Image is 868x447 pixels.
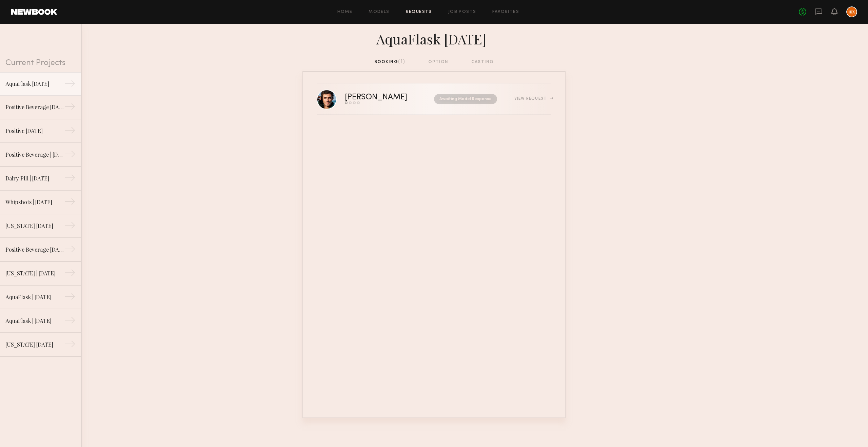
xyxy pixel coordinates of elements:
[64,125,76,138] div: →
[64,291,76,305] div: →
[337,10,353,14] a: Home
[514,97,551,101] div: View Request
[64,101,76,115] div: →
[302,29,566,47] div: AquaFlask [DATE]
[5,269,64,277] div: [US_STATE] | [DATE]
[492,10,519,14] a: Favorites
[434,94,497,104] nb-request-status: Awaiting Model Response
[64,78,76,92] div: →
[345,94,421,101] div: [PERSON_NAME]
[5,222,64,230] div: [US_STATE] [DATE]
[369,10,389,14] a: Models
[317,83,551,115] a: [PERSON_NAME]Awaiting Model ResponseView Request
[64,338,76,352] div: →
[64,172,76,186] div: →
[64,315,76,328] div: →
[5,341,64,349] div: [US_STATE] [DATE]
[64,196,76,210] div: →
[5,151,64,159] div: Positive Beverage | [DATE]
[406,10,432,14] a: Requests
[5,80,64,88] div: AquaFlask [DATE]
[5,198,64,206] div: Whipshots | [DATE]
[64,244,76,257] div: →
[5,246,64,254] div: Positive Beverage [DATE]
[448,10,476,14] a: Job Posts
[5,127,64,135] div: Positive [DATE]
[64,220,76,233] div: →
[5,317,64,325] div: AquaFlask | [DATE]
[64,149,76,162] div: →
[5,293,64,301] div: AquaFlask | [DATE]
[5,174,64,182] div: Dairy Pill | [DATE]
[64,267,76,281] div: →
[5,103,64,111] div: Positive Beverage [DATE]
